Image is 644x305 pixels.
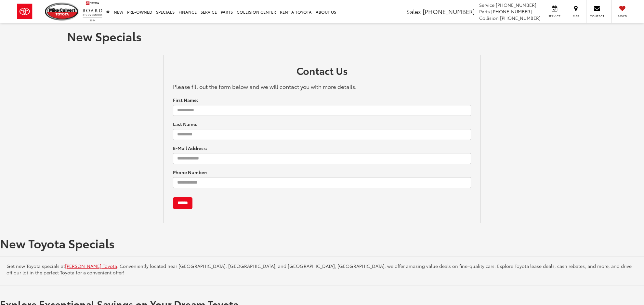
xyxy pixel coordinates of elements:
[67,30,577,43] h1: New Specials
[173,121,197,127] label: Last Name:
[615,14,629,18] span: Saved
[500,15,541,21] span: [PHONE_NUMBER]
[173,97,198,103] label: First Name:
[45,3,79,21] img: Mike Calvert Toyota
[491,8,532,15] span: [PHONE_NUMBER]
[173,169,207,175] label: Phone Number:
[423,7,475,16] span: [PHONE_NUMBER]
[65,263,117,269] a: [PERSON_NAME] Toyota
[569,14,583,18] span: Map
[496,2,536,8] span: [PHONE_NUMBER]
[479,15,499,21] span: Collision
[173,145,207,151] label: E-Mail Address:
[7,263,637,276] p: Get new Toyota specials at . Conveniently located near [GEOGRAPHIC_DATA], [GEOGRAPHIC_DATA], and ...
[547,14,562,18] span: Service
[479,2,494,8] span: Service
[406,7,421,16] span: Sales
[173,65,471,79] h2: Contact Us
[173,82,471,90] p: Please fill out the form below and we will contact you with more details.
[479,8,490,15] span: Parts
[590,14,604,18] span: Contact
